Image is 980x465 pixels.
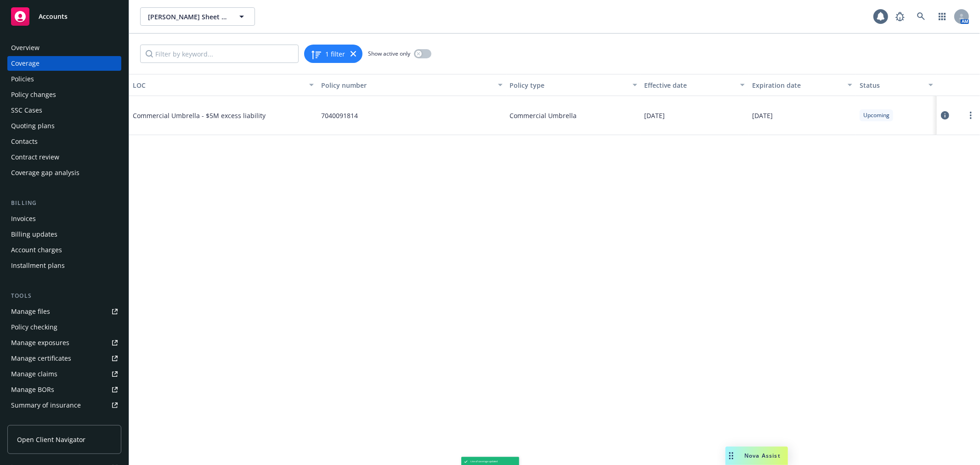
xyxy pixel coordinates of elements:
span: Commercial Umbrella [510,111,577,120]
div: Invoices [11,211,36,226]
div: Manage claims [11,367,57,381]
div: Policy AI ingestions [11,414,70,428]
div: Drag to move [725,447,737,465]
a: Overview [7,40,121,55]
a: more [965,110,976,121]
button: Expiration date [748,74,856,96]
button: [PERSON_NAME] Sheet Metal, Inc. [140,7,255,26]
div: Coverage gap analysis [11,165,79,180]
span: [PERSON_NAME] Sheet Metal, Inc. [148,12,227,22]
button: Status [856,74,937,96]
a: Quoting plans [7,119,121,133]
div: SSC Cases [11,103,42,118]
span: Accounts [39,13,68,20]
div: Policy type [510,80,627,90]
a: Summary of insurance [7,398,121,413]
div: Manage files [11,304,50,319]
a: Policies [7,72,121,86]
a: Billing updates [7,227,121,242]
a: SSC Cases [7,103,121,118]
div: Effective date [645,80,735,90]
div: LOC [133,80,304,90]
div: Overview [11,40,40,55]
span: Open Client Navigator [17,435,85,444]
button: Effective date [641,74,748,96]
a: Manage certificates [7,351,121,366]
a: Accounts [7,4,121,29]
a: Manage exposures [7,335,121,350]
a: Coverage gap analysis [7,165,121,180]
span: Show active only [368,50,410,57]
input: Filter by keyword... [140,45,299,63]
a: Policy AI ingestions [7,414,121,428]
span: Nova Assist [744,452,781,459]
div: Installment plans [11,258,65,273]
span: 7040091814 [321,111,358,120]
button: Policy type [506,74,641,96]
a: Manage claims [7,367,121,381]
div: Manage exposures [11,335,69,350]
div: Billing [7,198,121,208]
a: Installment plans [7,258,121,273]
div: Expiration date [752,80,842,90]
span: 1 filter [325,49,345,59]
span: [DATE] [752,111,773,120]
div: Manage certificates [11,351,71,366]
div: Quoting plans [11,119,55,133]
a: Policy changes [7,87,121,102]
span: Commercial Umbrella - $5M excess liability [133,111,271,120]
a: Search [912,7,930,26]
div: Account charges [11,243,62,257]
a: Switch app [933,7,952,26]
div: Policies [11,72,34,86]
div: Contract review [11,150,59,164]
a: Account charges [7,243,121,257]
a: Manage files [7,304,121,319]
a: Manage BORs [7,382,121,397]
div: Policy changes [11,87,56,102]
a: Policy checking [7,320,121,335]
div: Status [860,80,923,90]
a: Report a Bug [891,7,909,26]
div: Manage BORs [11,382,54,397]
div: Contacts [11,134,38,149]
div: Billing updates [11,227,57,242]
button: LOC [129,74,317,96]
div: Policy checking [11,320,57,335]
div: Tools [7,291,121,301]
a: Contract review [7,150,121,164]
button: Policy number [317,74,506,96]
div: Summary of insurance [11,398,81,413]
a: Coverage [7,56,121,71]
a: Contacts [7,134,121,149]
a: Invoices [7,211,121,226]
span: Line of coverage updated [470,460,498,464]
span: Upcoming [863,111,889,119]
button: Nova Assist [725,447,788,465]
div: Coverage [11,56,40,71]
span: [DATE] [645,111,665,120]
div: Policy number [321,80,492,90]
